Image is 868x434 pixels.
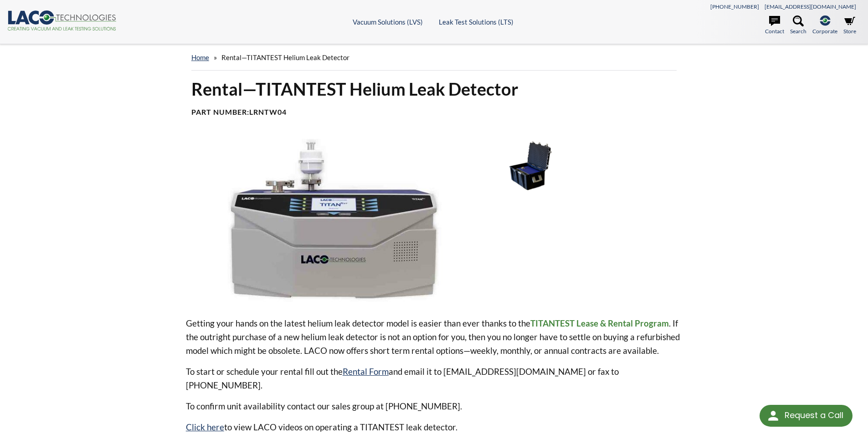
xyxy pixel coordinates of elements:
[186,139,477,302] img: TITANTEST with OME image
[186,422,224,432] a: Click here
[530,318,669,328] strong: TITANTEST Lease & Rental Program
[439,18,514,26] a: Leak Test Solutions (LTS)
[710,3,759,10] a: [PHONE_NUMBER]
[191,53,209,61] a: home
[186,317,683,357] p: Getting your hands on the latest helium leak detector model is easier than ever thanks to the . I...
[191,107,677,117] h4: Part Number:
[353,18,423,26] a: Vacuum Solutions (LVS)
[186,365,683,392] p: To start or schedule your rental fill out the and email it to [EMAIL_ADDRESS][DOMAIN_NAME] or fax...
[186,399,683,413] p: To confirm unit availability contact our sales group at [PHONE_NUMBER].
[812,27,837,36] span: Corporate
[221,53,349,61] span: Rental—TITANTEST Helium Leak Detector
[760,405,853,427] div: Request a Call
[843,15,856,36] a: Store
[191,45,677,71] div: »
[186,420,683,434] p: to view LACO videos on operating a TITANTEST leak detector.
[249,107,287,116] b: LRNTW04
[785,405,843,426] div: Request a Call
[765,3,856,10] a: [EMAIL_ADDRESS][DOMAIN_NAME]
[343,366,389,377] a: Rental Form
[766,408,781,423] img: round button
[191,78,677,100] h1: Rental—TITANTEST Helium Leak Detector
[765,15,784,36] a: Contact
[483,139,578,192] img: TitanTest Carrying Case image
[790,15,806,36] a: Search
